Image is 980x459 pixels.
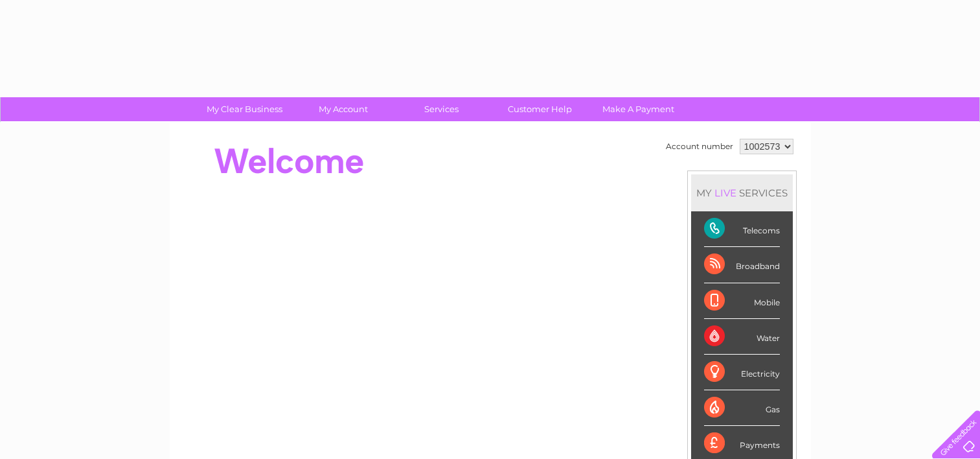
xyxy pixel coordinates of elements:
a: Make A Payment [585,97,692,121]
a: Customer Help [486,97,593,121]
div: Electricity [704,355,780,390]
div: Broadband [704,247,780,283]
div: Mobile [704,283,780,319]
div: Gas [704,390,780,426]
a: Services [388,97,495,121]
div: Water [704,319,780,355]
div: Telecoms [704,211,780,247]
a: My Clear Business [191,97,298,121]
td: Account number [663,135,736,158]
div: MY SERVICES [691,174,793,211]
a: My Account [290,97,396,121]
div: LIVE [712,187,739,199]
